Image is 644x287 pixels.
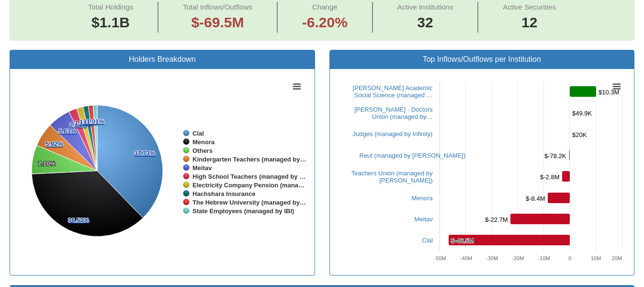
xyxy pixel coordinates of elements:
[191,14,244,30] span: $-69.5M
[397,12,453,33] span: 32
[415,216,433,223] a: Meitav
[45,140,63,148] tspan: 5.92%
[312,3,338,11] span: Change
[17,55,307,64] h3: Holders Breakdown
[503,3,556,11] span: Active Securities
[79,118,97,126] tspan: 1.32%
[91,14,130,30] span: $1.1B
[192,182,305,189] tspan: Electricity Company Pension (mana…
[451,237,474,244] tspan: $-46.5M
[485,216,508,223] tspan: $-22.7M
[503,12,556,33] span: 12
[434,255,446,261] text: -50M
[183,3,252,11] span: Total Inflows/Outflows
[351,170,433,184] a: Teachers Union (managed by [PERSON_NAME])
[540,173,559,181] tspan: $-2.8M
[568,255,571,261] text: 0
[512,255,524,261] text: -20M
[422,237,433,244] a: Clal
[360,152,466,159] a: Reut (managed by [PERSON_NAME])
[69,121,87,128] tspan: 2.04%
[192,138,215,146] tspan: Menora
[412,195,433,202] a: Menora
[75,119,92,126] tspan: 1.59%
[538,255,550,261] text: -10M
[302,12,348,33] span: -6.20%
[353,84,433,99] a: [PERSON_NAME] Academic Social Science (managed …
[192,164,212,172] tspan: Meitav
[88,3,133,11] span: Total Holdings
[354,106,432,120] a: [PERSON_NAME] - Doctors Union (managed by…
[486,255,498,261] text: -30M
[572,131,587,138] tspan: $20K
[192,173,305,180] tspan: High School Teachers (managed by …
[397,3,453,11] span: Active Institutions
[611,255,621,261] text: 20M
[192,156,306,163] tspan: Kindergarten Teachers (managed by…
[68,217,90,224] tspan: 36.52%
[353,130,433,138] a: Judges (managed by Infinity)
[591,255,601,261] text: 10M
[87,118,104,125] tspan: 1.01%
[599,89,619,96] tspan: $10.3M
[192,199,306,206] tspan: The Hebrew University (managed by…
[337,55,627,64] h3: Top Inflows/Outflows per Institution
[134,149,156,157] tspan: 37.73%
[83,118,101,125] tspan: 1.14%
[192,190,256,197] tspan: Hachshara Insurance
[544,152,566,160] tspan: $-78.2K
[526,195,545,202] tspan: $-8.4M
[192,130,204,137] tspan: Clal
[192,147,213,154] tspan: Others
[192,207,294,215] tspan: State Employees (managed by IBI)
[460,255,472,261] text: -40M
[58,127,76,135] tspan: 5.63%
[572,110,592,117] tspan: $49.9K
[38,160,56,167] tspan: 7.10%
